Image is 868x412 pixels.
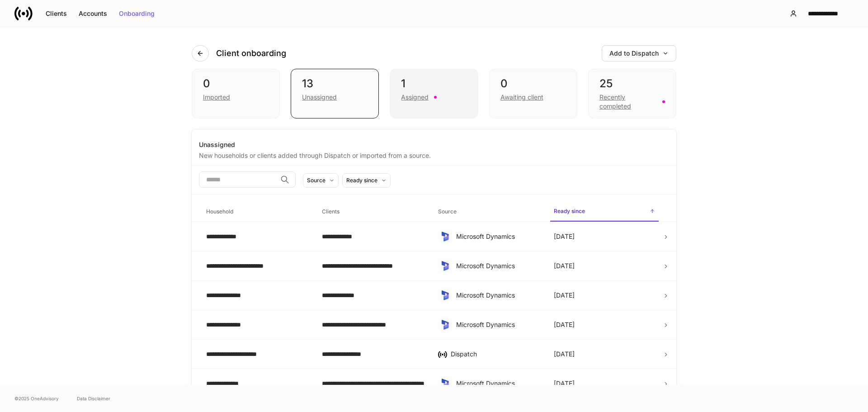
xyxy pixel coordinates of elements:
[302,93,337,102] div: Unassigned
[456,232,539,241] div: Microsoft Dynamics
[401,76,467,91] div: 1
[602,45,676,62] button: Add to Dispatch
[199,149,669,160] div: New households or clients added through Dispatch or imported from a source.
[440,290,451,301] img: sIOyOZvWb5kUEAwh5D03bPzsWHrUXBSdsWHDhg8Ma8+nBQBvlija69eFAv+snJUCyn8AqO+ElBnIpgMAAAAASUVORK5CYII=
[456,320,539,329] div: Microsoft Dynamics
[113,6,160,21] button: Onboarding
[203,203,311,221] span: Household
[440,378,451,389] img: sIOyOZvWb5kUEAwh5D03bPzsWHrUXBSdsWHDhg8Ma8+nBQBvlija69eFAv+snJUCyn8AqO+ElBnIpgMAAAAASUVORK5CYII=
[206,207,233,216] h6: Household
[342,173,391,188] button: Ready since
[203,93,230,102] div: Imported
[554,291,575,300] p: [DATE]
[500,76,566,91] div: 0
[73,6,113,21] button: Accounts
[77,395,110,402] a: Data Disclaimer
[302,76,368,91] div: 13
[554,232,575,241] p: [DATE]
[216,48,286,59] h4: Client onboarding
[554,207,585,215] h6: Ready since
[440,260,451,271] img: sIOyOZvWb5kUEAwh5D03bPzsWHrUXBSdsWHDhg8Ma8+nBQBvlija69eFAv+snJUCyn8AqO+ElBnIpgMAAAAASUVORK5CYII=
[550,202,659,222] span: Ready since
[203,76,269,91] div: 0
[599,93,657,111] div: Recently completed
[554,350,575,359] p: [DATE]
[451,350,539,359] div: Dispatch
[79,10,107,17] div: Accounts
[199,140,669,149] div: Unassigned
[307,176,325,185] div: Source
[554,379,575,388] p: [DATE]
[609,50,669,57] div: Add to Dispatch
[119,10,155,17] div: Onboarding
[401,93,429,102] div: Assigned
[318,203,427,221] span: Clients
[440,231,451,242] img: sIOyOZvWb5kUEAwh5D03bPzsWHrUXBSdsWHDhg8Ma8+nBQBvlija69eFAv+snJUCyn8AqO+ElBnIpgMAAAAASUVORK5CYII=
[390,69,478,118] div: 1Assigned
[554,261,575,270] p: [DATE]
[14,395,59,402] span: © 2025 OneAdvisory
[588,69,676,118] div: 25Recently completed
[192,69,280,118] div: 0Imported
[500,93,543,102] div: Awaiting client
[303,173,339,188] button: Source
[291,69,379,118] div: 13Unassigned
[599,76,665,91] div: 25
[322,207,340,216] h6: Clients
[456,379,539,388] div: Microsoft Dynamics
[46,10,67,17] div: Clients
[438,207,457,216] h6: Source
[346,176,377,185] div: Ready since
[554,320,575,329] p: [DATE]
[456,291,539,300] div: Microsoft Dynamics
[434,203,543,221] span: Source
[489,69,577,118] div: 0Awaiting client
[440,319,451,330] img: sIOyOZvWb5kUEAwh5D03bPzsWHrUXBSdsWHDhg8Ma8+nBQBvlija69eFAv+snJUCyn8AqO+ElBnIpgMAAAAASUVORK5CYII=
[456,261,539,270] div: Microsoft Dynamics
[40,6,73,21] button: Clients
